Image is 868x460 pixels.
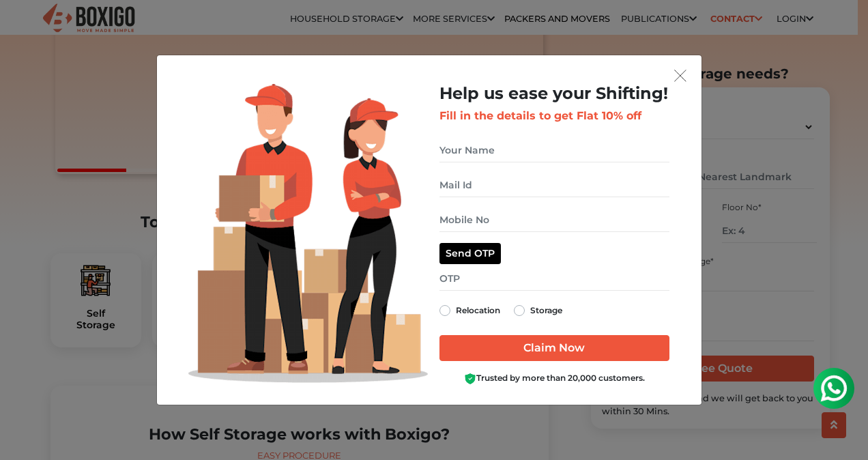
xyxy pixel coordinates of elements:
input: OTP [439,267,669,291]
label: Relocation [456,302,500,319]
input: Mobile No [439,208,669,232]
h3: Fill in the details to get Flat 10% off [439,109,669,122]
img: exit [674,70,686,82]
h2: Help us ease your Shifting! [439,84,669,104]
label: Storage [530,302,562,319]
img: Lead Welcome Image [188,84,429,383]
input: Claim Now [439,335,669,361]
button: Send OTP [439,243,501,264]
input: Mail Id [439,173,669,197]
img: whatsapp-icon.svg [14,14,41,41]
div: Trusted by more than 20,000 customers. [439,372,669,385]
input: Your Name [439,139,669,162]
img: Boxigo Customer Shield [464,373,476,385]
